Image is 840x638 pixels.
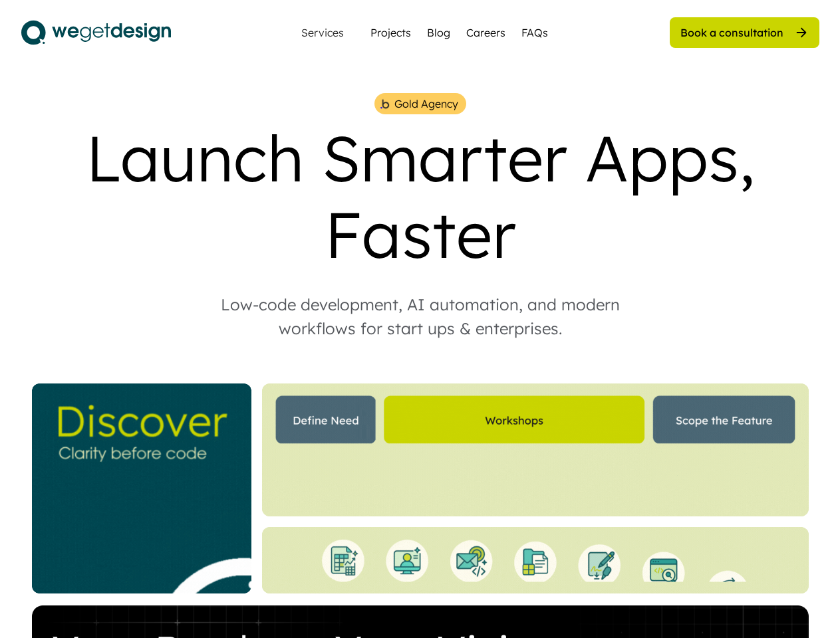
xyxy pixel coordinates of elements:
img: logo.svg [21,16,171,49]
img: Website%20Landing%20%284%29.gif [262,383,809,516]
img: bubble%201.png [379,98,390,110]
a: Careers [466,25,505,41]
div: Gold Agency [394,96,458,112]
div: Launch Smarter Apps, Faster [21,120,819,272]
a: FAQs [521,25,548,41]
a: Projects [370,25,411,41]
div: Book a consultation [680,25,783,40]
img: _Website%20Square%20V2%20%282%29.gif [32,383,251,593]
a: Blog [427,25,450,41]
div: Services [296,27,349,38]
img: Bottom%20Landing%20%281%29.gif [262,527,809,593]
div: Low-code development, AI automation, and modern workflows for start ups & enterprises. [194,292,646,340]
